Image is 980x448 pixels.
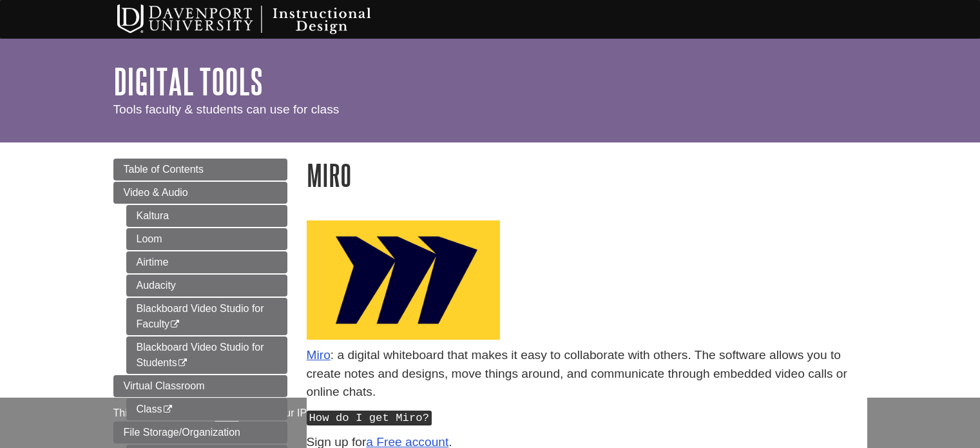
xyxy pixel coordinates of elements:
[113,102,340,116] span: Tools faculty & students can use for class
[113,159,287,180] a: Table of Contents
[307,220,500,340] img: miro logo
[307,159,867,191] h1: Miro
[126,205,287,227] a: Kaltura
[113,375,287,397] a: Virtual Classroom
[126,298,287,335] a: Blackboard Video Studio for Faculty
[126,228,287,250] a: Loom
[124,427,240,438] span: File Storage/Organization
[126,398,287,420] a: Class
[307,346,867,402] p: : a digital whiteboard that makes it easy to collaborate with others. The software allows you to ...
[124,380,205,391] span: Virtual Classroom
[169,320,180,329] i: This link opens in a new window
[307,348,331,362] a: Miro
[126,275,287,297] a: Audacity
[124,164,204,175] span: Table of Contents
[126,251,287,273] a: Airtime
[162,405,173,414] i: This link opens in a new window
[307,411,432,425] kbd: How do I get Miro?
[113,422,287,443] a: File Storage/Organization
[177,359,188,367] i: This link opens in a new window
[107,3,416,35] img: Davenport University Instructional Design
[126,336,287,374] a: Blackboard Video Studio for Students
[113,61,263,101] a: Digital Tools
[113,182,287,204] a: Video & Audio
[124,187,188,198] span: Video & Audio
